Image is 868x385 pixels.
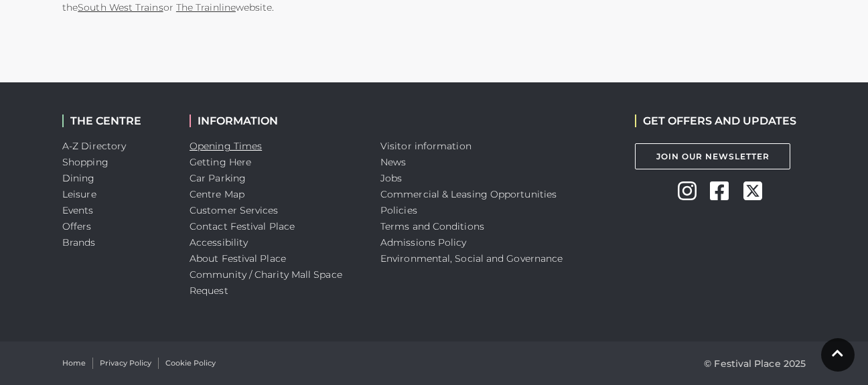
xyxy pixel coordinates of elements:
[62,220,92,232] a: Offers
[190,114,360,127] h2: INFORMATION
[380,188,557,200] a: Commercial & Leasing Opportunities
[100,358,151,369] a: Privacy Policy
[190,156,251,168] a: Getting Here
[704,356,806,372] p: © Festival Place 2025
[190,236,248,248] a: Accessibility
[190,188,244,200] a: Centre Map
[380,204,417,216] a: Policies
[380,140,472,152] a: Visitor information
[380,236,467,248] a: Admissions Policy
[380,220,484,232] a: Terms and Conditions
[62,156,108,168] a: Shopping
[62,358,86,369] a: Home
[78,1,163,13] a: South West Trains
[190,204,279,216] a: Customer Services
[176,1,236,13] a: The Trainline
[380,252,563,264] a: Environmental, Social and Governance
[62,188,96,200] a: Leisure
[62,236,96,248] a: Brands
[190,268,342,297] a: Community / Charity Mall Space Request
[190,172,246,184] a: Car Parking
[62,204,94,216] a: Events
[635,114,796,127] h2: GET OFFERS AND UPDATES
[62,140,126,152] a: A-Z Directory
[380,156,406,168] a: News
[635,143,790,169] a: Join Our Newsletter
[190,220,295,232] a: Contact Festival Place
[165,358,216,369] a: Cookie Policy
[62,114,169,127] h2: THE CENTRE
[190,140,262,152] a: Opening Times
[62,172,95,184] a: Dining
[380,172,402,184] a: Jobs
[190,252,286,264] a: About Festival Place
